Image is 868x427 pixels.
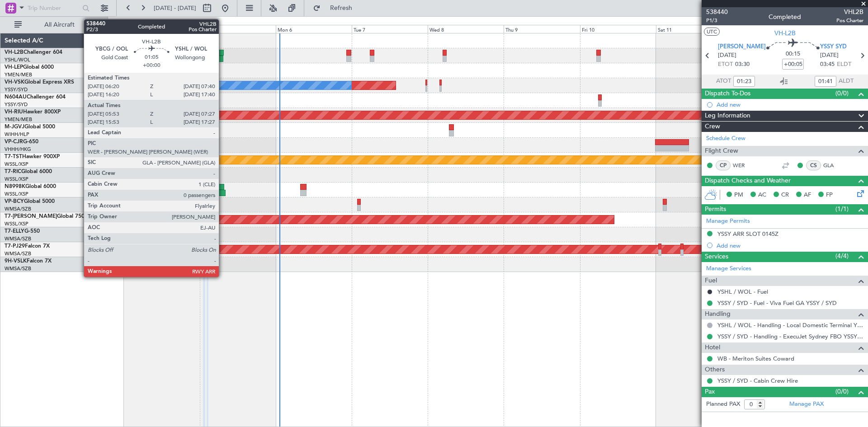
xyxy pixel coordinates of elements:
span: ALDT [839,77,854,86]
a: YSSY / SYD - Cabin Crew Hire [717,377,798,385]
div: CS [806,160,821,170]
span: N604AU [5,94,27,100]
input: Trip Number [28,1,80,15]
a: WMSA/SZB [5,265,31,272]
span: YSSY SYD [820,42,847,52]
div: Tue 7 [352,25,428,33]
span: [PERSON_NAME] [718,42,766,52]
div: Sun 5 [200,25,276,33]
span: Dispatch Checks and Weather [705,176,791,186]
a: T7-RICGlobal 6000 [5,169,52,174]
span: Handling [705,309,731,319]
a: WSSL/XSP [5,161,28,168]
span: Pax [705,387,715,397]
span: VH-LEP [5,65,23,70]
a: T7-[PERSON_NAME]Global 7500 [5,214,88,219]
span: M-JGVJ [5,124,24,130]
span: ELDT [837,60,851,69]
a: YMEN/MEB [5,71,32,78]
span: Fuel [705,276,717,286]
span: Hotel [705,343,720,353]
a: VP-BCYGlobal 5000 [5,199,55,204]
a: VH-VSKGlobal Express XRS [5,80,74,85]
span: 538440 [706,7,728,17]
a: YSSY / SYD - Handling - ExecuJet Sydney FBO YSSY / SYD [717,333,863,340]
span: VP-BCY [5,199,24,204]
span: Leg Information [705,111,750,121]
a: YSSY / SYD - Fuel - Viva Fuel GA YSSY / SYD [717,299,837,307]
span: All Aircraft [24,22,95,28]
span: 03:30 [735,60,750,69]
span: Permits [705,204,726,215]
div: YSSY ARR SLOT 0145Z [717,230,778,238]
a: WMSA/SZB [5,250,31,257]
div: Add new [717,242,863,249]
div: Sat 11 [656,25,732,33]
span: PM [734,191,743,200]
span: ATOT [716,77,731,86]
span: 03:45 [820,60,835,69]
a: YSHL / WOL - Fuel [717,288,768,296]
button: Refresh [309,1,363,15]
a: WER [733,161,753,169]
a: Manage PAX [789,400,824,409]
input: --:-- [815,76,836,87]
a: VHHH/HKG [5,146,31,153]
span: [DATE] [718,51,736,60]
a: 9H-VSLKFalcon 7X [5,258,52,264]
span: N8998K [5,184,25,189]
span: T7-TST [5,154,22,160]
a: YSSY/SYD [5,101,28,108]
a: Schedule Crew [706,134,745,143]
a: YSSY/SYD [5,86,28,93]
span: [DATE] [820,51,839,60]
span: VP-CJR [5,139,23,145]
span: T7-PJ29 [5,244,25,249]
button: UTC [704,28,720,36]
span: (4/4) [835,251,849,261]
span: ETOT [718,60,733,69]
span: 9H-VSLK [5,258,27,264]
span: Refresh [322,5,360,11]
a: WSSL/XSP [5,221,28,227]
span: AC [758,191,766,200]
a: VH-L2BChallenger 604 [5,50,62,55]
span: VH-RIU [5,109,23,115]
div: Completed [769,12,801,22]
a: M-JGVJGlobal 5000 [5,124,55,130]
a: VH-LEPGlobal 6000 [5,65,54,70]
span: AF [804,191,811,200]
span: Dispatch To-Dos [705,89,750,99]
label: Planned PAX [706,400,740,409]
a: Manage Services [706,264,751,273]
span: FP [826,191,833,200]
div: [DATE] [109,18,125,26]
span: VH-L2B [5,50,24,55]
div: Wed 8 [428,25,504,33]
div: Fri 10 [580,25,656,33]
a: YMEN/MEB [5,116,32,123]
span: Flight Crew [705,146,738,156]
a: GLA [823,161,844,169]
div: Add new [717,101,863,108]
a: Manage Permits [706,217,750,226]
a: YSHL / WOL - Handling - Local Domestic Terminal YSHL / WOL [717,321,863,329]
a: WSSL/XSP [5,176,28,183]
div: CP [716,160,731,170]
a: VH-RIUHawker 800XP [5,109,61,115]
a: WSSL/XSP [5,191,28,197]
span: CR [781,191,789,200]
a: T7-PJ29Falcon 7X [5,244,50,249]
a: WIHH/HLP [5,131,29,138]
span: Crew [705,122,720,132]
a: WB - Meriton Suites Coward [717,355,794,362]
div: Sat 4 [124,25,200,33]
span: [DATE] - [DATE] [154,4,196,12]
a: N8998KGlobal 6000 [5,184,56,189]
span: Others [705,365,725,375]
span: T7-RIC [5,169,21,174]
div: No Crew [126,79,147,92]
span: (0/0) [835,387,849,396]
span: T7-ELLY [5,229,24,234]
span: VH-L2B [774,28,796,38]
